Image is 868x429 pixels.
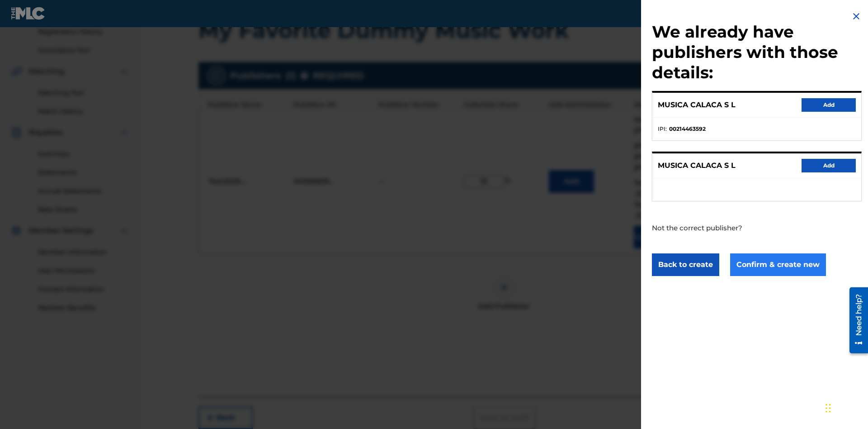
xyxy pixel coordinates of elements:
[652,22,862,86] h2: We already have publishers with those details:
[843,284,868,358] iframe: Resource Center
[652,253,719,276] button: Back to create
[826,395,831,422] div: Drag
[802,98,856,112] button: Add
[11,7,46,20] img: MLC Logo
[823,386,868,429] iframe: Chat Widget
[802,159,856,172] button: Add
[730,253,826,276] button: Confirm & create new
[658,125,667,133] span: IPI :
[658,160,736,171] p: MUSICA CALACA S L
[669,125,706,133] strong: 00214463592
[652,201,810,244] p: Not the correct publisher?
[658,100,736,110] p: MUSICA CALACA S L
